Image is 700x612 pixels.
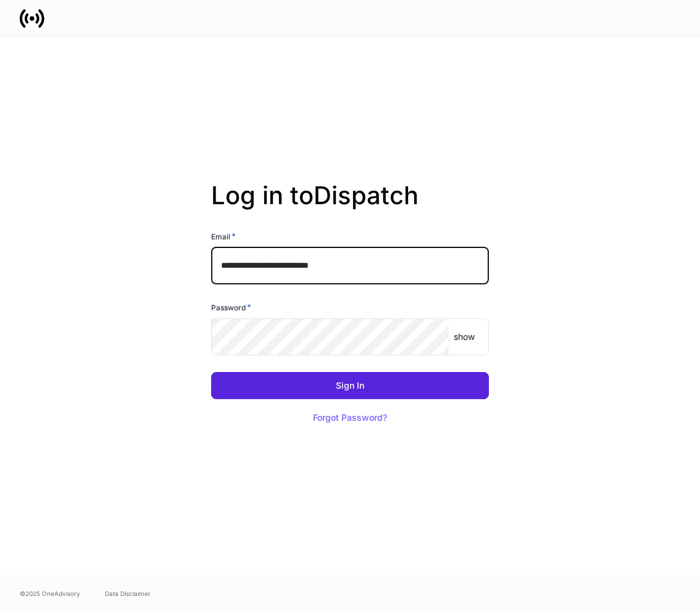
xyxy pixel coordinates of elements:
div: Forgot Password? [313,413,387,422]
span: © 2025 OneAdvisory [20,589,80,598]
h2: Log in to Dispatch [211,181,489,230]
div: Sign In [336,381,364,390]
h6: Email [211,230,236,242]
p: show [454,331,475,343]
a: Data Disclaimer [105,589,151,598]
button: Sign In [211,372,489,399]
h6: Password [211,301,251,313]
button: Forgot Password? [298,404,402,431]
